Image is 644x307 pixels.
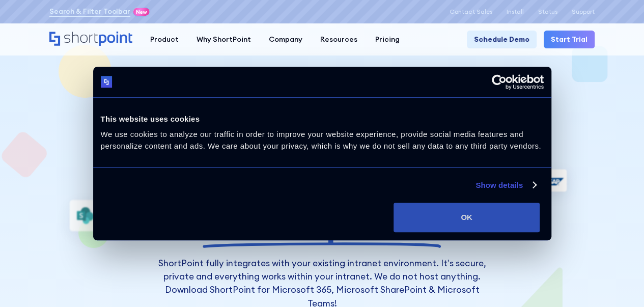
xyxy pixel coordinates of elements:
div: Pricing [375,34,400,45]
a: Why ShortPoint [187,31,260,48]
a: Product [141,31,187,48]
a: Usercentrics Cookiebot - opens in a new window [455,74,544,90]
iframe: Chat Widget [461,189,644,307]
a: Install [507,8,524,15]
div: Resources [320,34,357,45]
div: Company [269,34,302,45]
div: Product [150,34,179,45]
img: logo [101,76,113,88]
h1: Unlock the design Capabilities of your [155,136,489,242]
a: Company [260,31,311,48]
a: Start Trial [544,31,595,48]
a: Pricing [366,31,408,48]
a: Contact Sales [450,8,492,15]
a: Schedule Demo [467,31,537,48]
div: This website uses cookies [101,113,544,125]
a: Support [572,8,595,15]
a: Resources [311,31,366,48]
span: favorite product [203,207,441,242]
div: Why ShortPoint [197,34,251,45]
a: Home [49,32,132,47]
button: OK [394,203,540,232]
span: We use cookies to analyze our traffic in order to improve your website experience, provide social... [101,130,541,150]
a: Search & Filter Toolbar [49,6,130,17]
a: Status [538,8,557,15]
a: Show details [475,179,536,191]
